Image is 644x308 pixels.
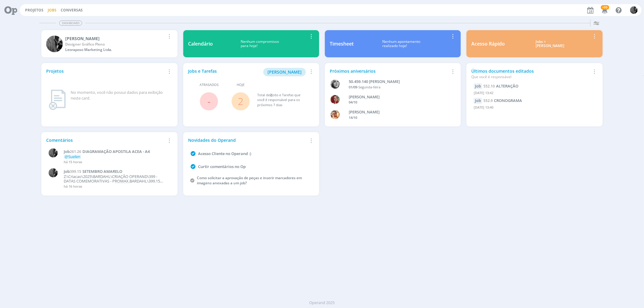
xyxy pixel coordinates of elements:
[213,40,307,48] div: Nenhum compromisso para hoje!
[349,115,357,120] span: 14/10
[71,90,170,101] div: No momento, você não possui dados para exibição neste card.
[70,149,81,154] span: 261.26
[349,109,447,115] div: VICTOR MIRON COUTO
[483,98,493,103] span: 552.9
[270,93,272,97] span: 2
[331,80,340,89] img: J
[238,95,243,108] a: 2
[198,151,251,156] a: Acesso Cliente no Operand :)
[207,95,210,108] span: -
[325,30,461,57] a: TimesheetNenhum apontamentorealizado hoje!
[509,40,591,48] div: Jobs > [PERSON_NAME]
[263,69,306,75] a: [PERSON_NAME]
[59,21,82,26] span: Dashboard
[630,6,638,14] img: P
[65,47,165,52] div: Leoraposo Marketing Ltda.
[41,30,177,57] a: P[PERSON_NAME]Designer Gráfico PlenoLeoraposo Marketing Ltda.
[474,104,595,113] div: [DATE] 13:40
[46,8,58,13] button: Jobs
[349,94,447,100] div: GIOVANA DE OLIVEIRA PERSINOTI
[64,149,169,154] a: Job261.26DIAGRAMAÇÃO APOSTILA ACEA - A4
[70,169,81,174] span: 399.15
[61,8,83,13] a: Conversas
[82,169,122,174] span: SETEMBRO AMARELO
[49,90,66,110] img: dashboard_not_found.png
[46,68,165,74] div: Projetos
[630,5,638,15] button: P
[349,100,357,104] span: 04/10
[474,89,595,98] div: [DATE] 13:42
[359,85,381,89] span: Segunda-feira
[49,148,58,157] img: P
[25,8,43,13] a: Projetos
[349,79,447,85] div: 50.459.140 JANAÍNA LUNA FERRO
[49,168,58,177] img: P
[197,175,302,186] a: Como solicitar a aprovação de peças e inserir marcadores em imagens anexadas a um job?
[65,42,165,47] div: Designer Gráfico Pleno
[496,83,518,89] span: ALTERAÇÃO
[64,160,82,164] span: há 15 horas
[331,110,340,119] img: V
[268,69,302,75] span: [PERSON_NAME]
[331,95,340,104] img: G
[115,183,130,189] span: @Suelen
[349,85,447,90] div: -
[601,5,609,10] span: +99
[23,8,45,13] button: Projetos
[354,40,449,48] div: Nenhum apontamento realizado hoje!
[349,85,357,89] span: 01/09
[471,40,505,47] div: Acesso Rápido
[59,8,85,13] button: Conversas
[64,174,169,184] p: Z:\Criacao\2025\BARDAHL\CRIAÇÃO OPERAND\399 - DATAS COMEMORATIVAS - PROMAX.BARDAHL\399.15 SETEMBR...
[82,149,150,154] span: DIAGRAMAÇÃO APOSTILA ACEA - A4
[200,82,219,87] span: Atrasados
[598,5,610,16] button: +99
[257,93,308,108] div: Total de Jobs e Tarefas que você é responsável para os próximos 7 dias
[65,35,165,42] div: Pablo
[483,98,522,103] a: 552.9CRONOGRAMA
[237,82,245,87] span: Hoje
[46,137,165,143] div: Comentários
[48,8,56,13] a: Jobs
[471,68,591,80] div: Últimos documentos editados
[188,68,307,76] div: Jobs e Tarefas
[64,184,82,189] span: há 16 horas
[188,137,307,143] div: Novidades do Operand
[494,98,522,103] span: CRONOGRAMA
[46,36,63,52] img: P
[483,83,518,89] a: 552.10ALTERAÇÃO
[64,169,169,174] a: Job399.15SETEMBRO AMARELO
[471,74,591,80] div: Que você é responsável
[65,154,80,159] span: @Suelen
[188,40,213,47] div: Calendário
[483,84,495,89] span: 552.10
[263,68,306,76] button: [PERSON_NAME]
[474,83,482,89] div: Job
[330,40,354,47] div: Timesheet
[474,98,482,104] div: Job
[330,68,449,74] div: Próximos aniversários
[198,164,246,169] a: Curtir comentários no Op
